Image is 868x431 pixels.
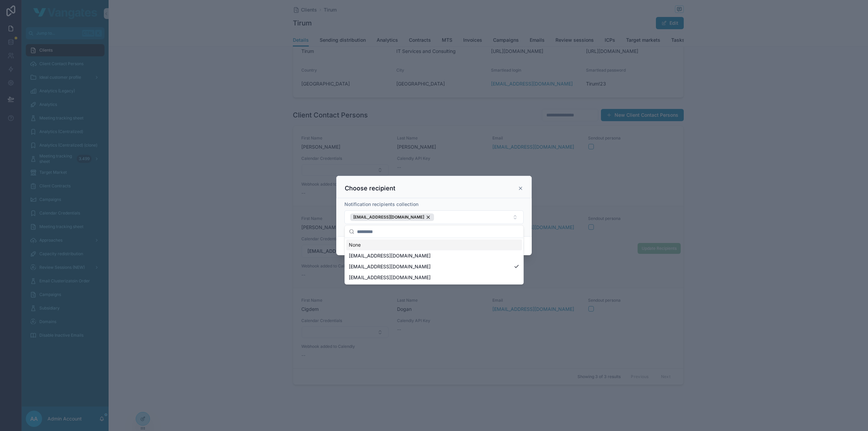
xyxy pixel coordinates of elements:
div: Suggestions [345,238,523,284]
span: [EMAIL_ADDRESS][DOMAIN_NAME] [349,252,431,259]
span: [EMAIL_ADDRESS][DOMAIN_NAME] [349,263,431,270]
h3: Choose recipient [345,184,395,192]
button: Select Button [344,210,524,224]
span: Notification recipients collection [344,201,418,207]
span: [EMAIL_ADDRESS][DOMAIN_NAME] [353,214,424,220]
div: None [346,239,522,250]
button: Unselect 409 [350,213,434,221]
span: [EMAIL_ADDRESS][DOMAIN_NAME] [349,274,431,281]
